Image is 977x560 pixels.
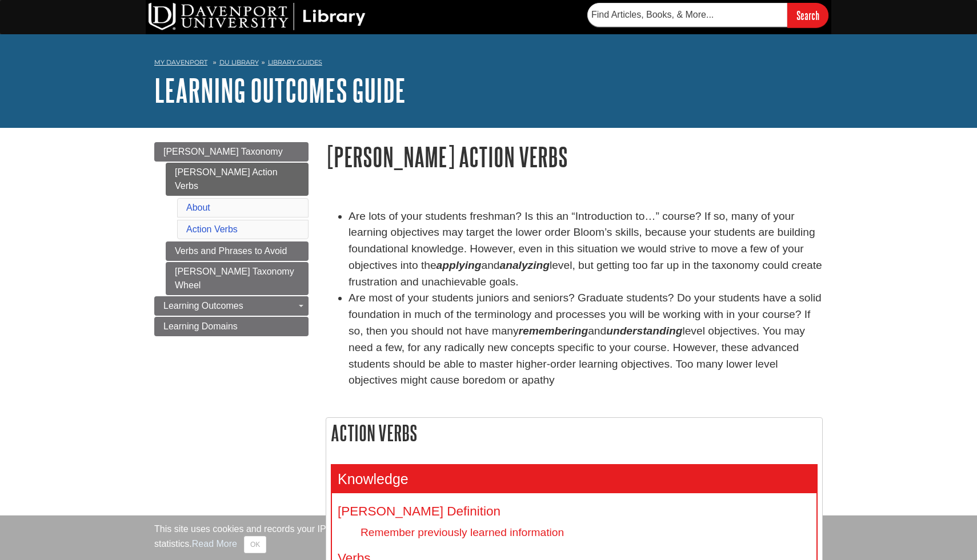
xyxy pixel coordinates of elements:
h4: [PERSON_NAME] Definition [338,505,811,519]
a: DU Library [219,58,259,66]
div: Guide Page Menu [154,142,309,336]
dd: Remember previously learned information [361,525,811,540]
strong: applying [437,259,482,271]
input: Find Articles, Books, & More... [587,3,787,27]
li: Are most of your students juniors and seniors? Graduate students? Do your students have a solid f... [349,290,823,389]
a: Action Verbs [186,224,238,234]
a: My Davenport [154,58,207,67]
a: [PERSON_NAME] Taxonomy [154,142,309,162]
h2: Action Verbs [326,418,822,448]
span: Learning Domains [163,321,238,331]
a: About [186,203,210,212]
li: Are lots of your students freshman? Is this an “Introduction to…” course? If so, many of your lea... [349,208,823,291]
a: Library Guides [268,58,322,66]
form: Searches DU Library's articles, books, and more [587,3,828,27]
nav: breadcrumb [154,55,823,73]
em: understanding [606,325,682,337]
h3: Knowledge [332,465,816,493]
a: Learning Domains [154,317,309,336]
a: [PERSON_NAME] Taxonomy Wheel [166,262,309,295]
button: Close [244,536,266,553]
a: Learning Outcomes Guide [154,72,406,108]
em: remembering [519,325,588,337]
span: Learning Outcomes [163,301,243,311]
h1: [PERSON_NAME] Action Verbs [326,142,823,171]
div: This site uses cookies and records your IP address for usage statistics. Additionally, we use Goo... [154,522,823,553]
strong: analyzing [500,259,550,271]
img: DU Library [149,3,366,30]
span: [PERSON_NAME] Taxonomy [163,147,283,156]
a: Read More [192,539,237,549]
a: [PERSON_NAME] Action Verbs [166,163,309,196]
input: Search [787,3,828,27]
a: Verbs and Phrases to Avoid [166,241,309,261]
a: Learning Outcomes [154,296,309,316]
